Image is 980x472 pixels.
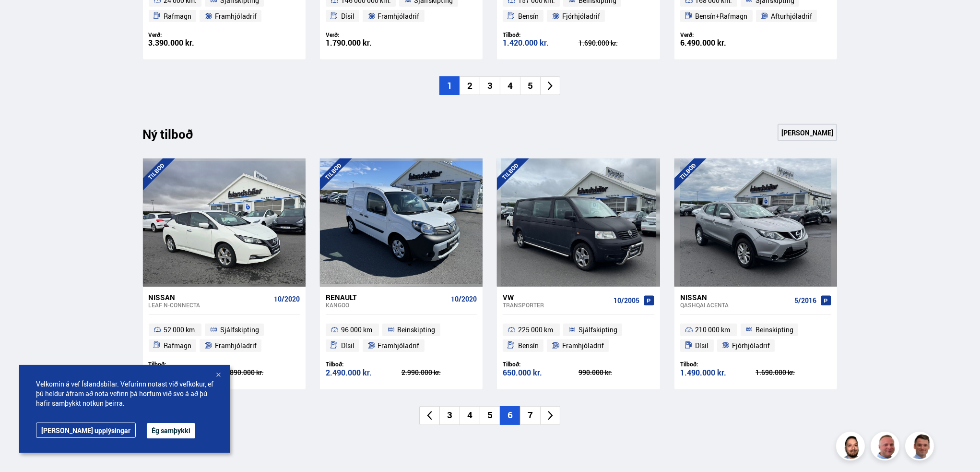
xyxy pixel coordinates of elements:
[164,324,197,336] span: 52 000 km.
[8,4,36,33] button: Open LiveChat chat widget
[732,340,770,351] span: Fjórhjóladrif
[503,39,579,47] div: 1.420.000 kr.
[562,11,600,22] span: Fjórhjóladrif
[215,340,257,351] span: Framhjóladrif
[326,31,401,38] div: Verð:
[341,324,374,336] span: 96 000 km.
[907,433,935,462] img: FbJEzSuNWCJXmdc-.webp
[378,11,420,22] span: Framhjóladrif
[149,302,270,308] div: Leaf N-CONNECTA
[147,423,195,438] button: Ég samþykki
[164,11,191,22] span: Rafmagn
[143,127,210,147] div: Ný tilboð
[680,302,791,308] div: Qashqai ACENTA
[326,293,447,302] div: Renault
[36,379,213,408] span: Velkomin á vef Íslandsbílar. Vefurinn notast við vefkökur, ef þú heldur áfram að nota vefinn þá h...
[480,406,500,425] li: 5
[562,340,604,351] span: Framhjóladrif
[497,287,660,389] a: VW Transporter 10/2005 225 000 km. Sjálfskipting Bensín Framhjóladrif Tilboð: 650.000 kr. 990.000...
[778,124,837,141] a: [PERSON_NAME]
[696,324,732,336] span: 210 000 km.
[680,369,756,377] div: 1.490.000 kr.
[326,39,401,47] div: 1.790.000 kr.
[518,324,555,336] span: 225 000 km.
[326,302,447,308] div: Kangoo
[503,31,579,38] div: Tilboð:
[326,361,401,368] div: Tilboð:
[341,340,354,351] span: Dísil
[451,295,477,303] span: 10/2020
[680,39,756,47] div: 6.490.000 kr.
[579,40,654,47] div: 1.690.000 kr.
[326,369,401,377] div: 2.490.000 kr.
[500,406,520,425] li: 6
[696,340,709,351] span: Dísil
[149,31,224,38] div: Verð:
[320,287,483,389] a: Renault Kangoo 10/2020 96 000 km. Beinskipting Dísil Framhjóladrif Tilboð: 2.490.000 kr. 2.990.00...
[579,324,617,336] span: Sjálfskipting
[838,433,866,462] img: nhp88E3Fdnt1Opn2.png
[143,287,306,389] a: Nissan Leaf N-CONNECTA 10/2020 52 000 km. Sjálfskipting Rafmagn Framhjóladrif Tilboð: 2.580.000 k...
[220,324,259,336] span: Sjálfskipting
[503,369,579,377] div: 650.000 kr.
[460,76,480,95] li: 2
[224,369,300,376] div: 2.890.000 kr.
[503,302,609,308] div: Transporter
[149,293,270,302] div: Nissan
[500,76,520,95] li: 4
[680,31,756,38] div: Verð:
[680,293,791,302] div: Nissan
[439,406,460,425] li: 3
[680,361,756,368] div: Tilboð:
[518,11,539,22] span: Bensín
[341,11,354,22] span: Dísil
[274,295,300,303] span: 10/2020
[794,297,816,304] span: 5/2016
[614,297,639,304] span: 10/2005
[520,76,540,95] li: 5
[398,324,436,336] span: Beinskipting
[439,76,460,95] li: 1
[503,293,609,302] div: VW
[149,39,224,47] div: 3.390.000 kr.
[579,369,654,376] div: 990.000 kr.
[756,369,831,376] div: 1.690.000 kr.
[696,11,748,22] span: Bensín+Rafmagn
[401,369,477,376] div: 2.990.000 kr.
[674,287,837,389] a: Nissan Qashqai ACENTA 5/2016 210 000 km. Beinskipting Dísil Fjórhjóladrif Tilboð: 1.490.000 kr. 1...
[149,361,224,368] div: Tilboð:
[756,324,793,336] span: Beinskipting
[771,11,812,22] span: Afturhjóladrif
[215,11,257,22] span: Framhjóladrif
[460,406,480,425] li: 4
[518,340,539,351] span: Bensín
[872,433,901,462] img: siFngHWaQ9KaOqBr.png
[378,340,420,351] span: Framhjóladrif
[520,406,540,425] li: 7
[480,76,500,95] li: 3
[164,340,191,351] span: Rafmagn
[36,423,136,438] a: [PERSON_NAME] upplýsingar
[503,361,579,368] div: Tilboð:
